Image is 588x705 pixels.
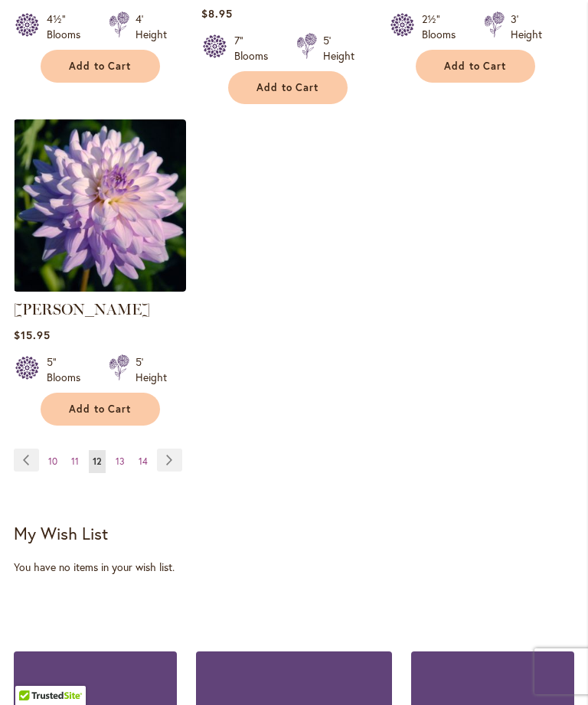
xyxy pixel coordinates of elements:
div: 4½" Blooms [47,11,90,42]
span: $15.95 [14,328,51,342]
a: JORDAN NICOLE [14,280,186,295]
div: 5' Height [136,354,167,385]
a: 14 [135,450,152,473]
img: JORDAN NICOLE [14,119,186,292]
button: Add to Cart [41,393,160,426]
iframe: Launch Accessibility Center [11,651,54,694]
span: Add to Cart [69,60,132,73]
a: 13 [112,450,129,473]
span: 11 [71,455,79,467]
button: Add to Cart [41,50,160,83]
div: You have no items in your wish list. [14,560,574,575]
button: Add to Cart [228,71,348,104]
span: 13 [116,455,125,467]
div: 2½" Blooms [422,11,465,42]
span: Add to Cart [256,81,319,94]
div: 7" Blooms [234,33,278,64]
button: Add to Cart [416,50,535,83]
div: 4' Height [136,11,167,42]
span: Add to Cart [444,60,507,73]
strong: My Wish List [14,522,108,544]
div: 5' Height [323,33,354,64]
a: [PERSON_NAME] [14,300,150,318]
div: 3' Height [511,11,542,42]
a: 11 [67,450,83,473]
div: 5" Blooms [47,354,90,385]
span: $8.95 [201,6,233,21]
span: 12 [93,455,102,467]
a: 10 [44,450,61,473]
span: Add to Cart [69,403,132,416]
span: 14 [139,455,148,467]
span: 10 [48,455,57,467]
